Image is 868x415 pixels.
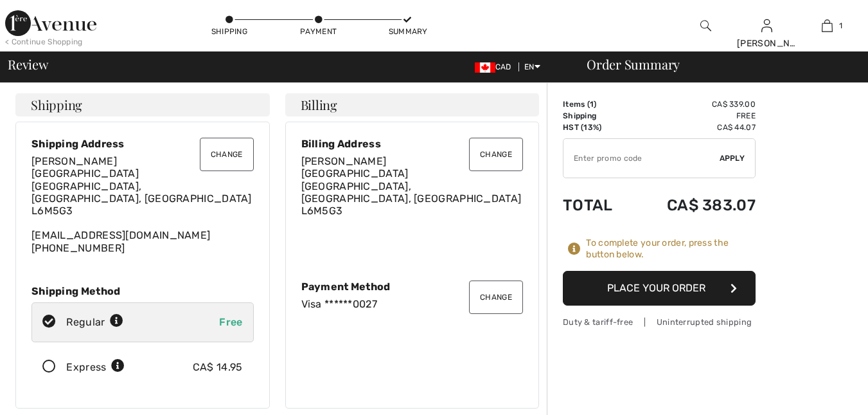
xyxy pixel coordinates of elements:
img: My Info [761,18,772,33]
td: Shipping [563,110,632,122]
span: 1 [839,20,842,32]
td: Total [563,183,632,227]
td: CA$ 339.00 [632,98,756,110]
a: 1 [797,18,857,33]
div: Express [66,360,125,375]
div: [EMAIL_ADDRESS][DOMAIN_NAME] [PHONE_NUMBER] [31,155,254,254]
td: Items ( ) [563,98,632,110]
button: Change [469,281,523,314]
img: 1ère Avenue [5,10,96,36]
span: CAD [475,62,517,71]
img: My Bag [822,18,833,33]
span: Shipping [31,98,82,111]
div: To complete your order, press the button below. [586,237,756,261]
img: search the website [700,18,711,33]
div: Regular [66,315,123,330]
div: Payment [299,26,338,37]
div: Summary [389,26,427,37]
span: Free [219,316,242,328]
span: Apply [720,152,745,164]
div: Shipping [210,26,249,37]
span: Review [8,58,48,71]
span: [GEOGRAPHIC_DATA] [GEOGRAPHIC_DATA], [GEOGRAPHIC_DATA], [GEOGRAPHIC_DATA] L6M5G3 [31,167,252,217]
span: EN [524,62,540,71]
div: < Continue Shopping [5,36,83,48]
div: Order Summary [571,58,860,71]
input: Promo code [563,139,720,178]
div: [PERSON_NAME] [737,37,797,50]
div: Billing Address [301,138,524,150]
span: Billing [301,98,337,111]
div: Payment Method [301,281,524,293]
img: Canadian Dollar [475,62,495,73]
div: Shipping Method [31,285,254,297]
button: Place Your Order [563,271,756,306]
div: Shipping Address [31,138,254,150]
td: CA$ 44.07 [632,122,756,133]
div: CA$ 14.95 [193,360,243,375]
td: HST (13%) [563,122,632,133]
span: 1 [590,100,594,109]
td: CA$ 383.07 [632,183,756,227]
button: Change [200,138,254,171]
div: Duty & tariff-free | Uninterrupted shipping [563,316,756,328]
td: Free [632,110,756,122]
a: Sign In [761,19,772,32]
span: [PERSON_NAME] [31,155,117,167]
span: [GEOGRAPHIC_DATA] [GEOGRAPHIC_DATA], [GEOGRAPHIC_DATA], [GEOGRAPHIC_DATA] L6M5G3 [301,167,522,217]
button: Change [469,138,523,171]
span: [PERSON_NAME] [301,155,387,167]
